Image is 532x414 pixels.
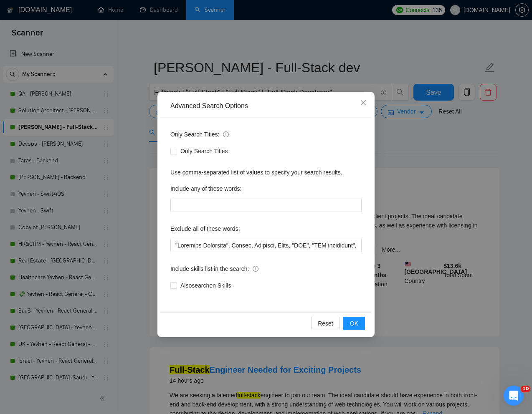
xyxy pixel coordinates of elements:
[177,281,234,290] span: Also search on Skills
[521,386,530,392] span: 10
[343,317,365,330] button: OK
[170,168,362,177] div: Use comma-separated list of values to specify your search results.
[504,386,524,406] iframe: Intercom live chat
[360,99,367,106] span: close
[170,264,258,273] span: Include skills list in the search:
[223,131,229,137] span: info-circle
[170,130,229,139] span: Only Search Titles:
[170,182,241,195] label: Include any of these words:
[170,101,362,111] div: Advanced Search Options
[352,92,375,114] button: Close
[318,319,333,328] span: Reset
[253,266,258,272] span: info-circle
[177,146,231,156] span: Only Search Titles
[311,317,340,330] button: Reset
[350,319,358,328] span: OK
[170,222,240,235] label: Exclude all of these words:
